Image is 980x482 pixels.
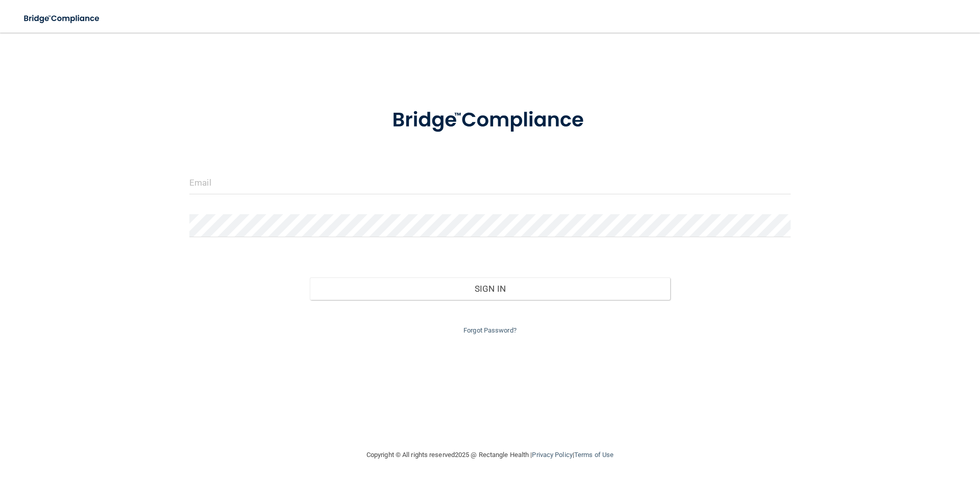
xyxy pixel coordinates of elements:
[371,94,609,147] img: bridge_compliance_login_screen.278c3ca4.svg
[310,277,671,300] button: Sign In
[189,171,791,194] input: Email
[574,451,614,459] a: Terms of Use
[532,451,572,459] a: Privacy Policy
[304,439,676,471] div: Copyright © All rights reserved 2025 @ Rectangle Health | |
[15,8,109,29] img: bridge_compliance_login_screen.278c3ca4.svg
[463,326,517,334] a: Forgot Password?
